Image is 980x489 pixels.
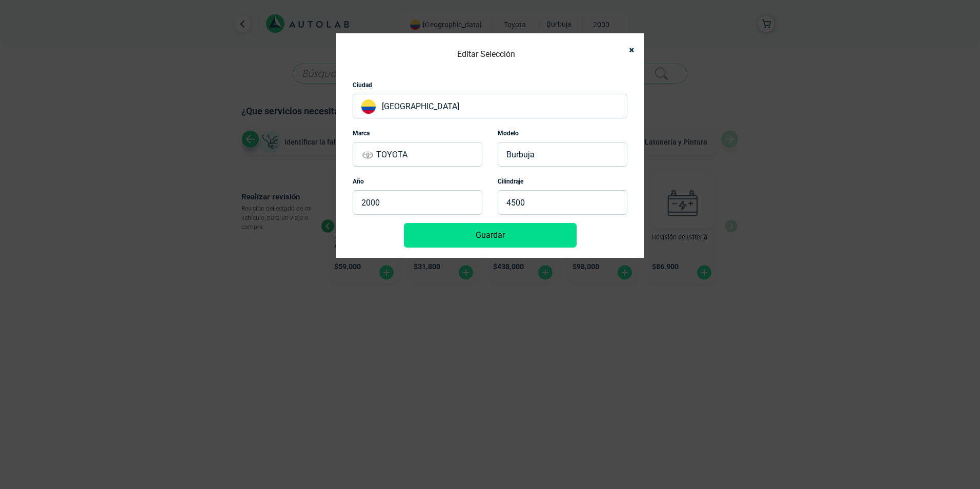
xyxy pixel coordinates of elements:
p: [GEOGRAPHIC_DATA] [353,94,627,118]
label: Cilindraje [498,177,523,186]
label: Modelo [498,129,519,138]
button: Close [619,38,636,62]
p: 4500 [498,190,627,215]
label: Año [353,177,364,186]
p: 2000 [353,190,482,215]
h4: Editar Selección [457,47,515,62]
label: Marca [353,129,370,138]
label: Ciudad [353,80,372,90]
p: BURBUJA [498,142,627,167]
button: Guardar [404,223,577,248]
